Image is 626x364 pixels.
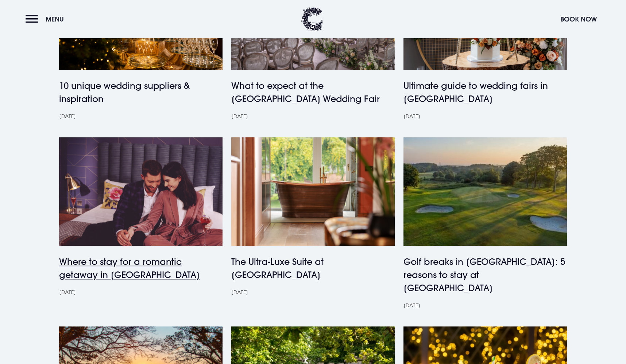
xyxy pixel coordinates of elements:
a: Luxury Hotel Suite Northern Ireland The Ultra-Luxe Suite at [GEOGRAPHIC_DATA] [DATE] [231,137,395,295]
h4: Ultimate guide to wedding fairs in [GEOGRAPHIC_DATA] [403,79,567,105]
div: [DATE] [231,113,395,119]
button: Menu [26,11,67,27]
h4: The Ultra-Luxe Suite at [GEOGRAPHIC_DATA] [231,255,395,281]
span: Menu [46,15,64,23]
div: [DATE] [59,113,223,119]
a: Golf breaks Northern Ireland Golf breaks in [GEOGRAPHIC_DATA]: 5 reasons to stay at [GEOGRAPHIC_D... [403,137,567,308]
h4: 10 unique wedding suppliers & inspiration [59,79,223,105]
div: [DATE] [231,289,395,295]
h4: What to expect at the [GEOGRAPHIC_DATA] Wedding Fair [231,79,395,105]
button: Book Now [557,11,600,27]
img: a couple sitting on a bed, holding a glass of prosecco at clandeboye lodge [59,137,223,246]
h4: Golf breaks in [GEOGRAPHIC_DATA]: 5 reasons to stay at [GEOGRAPHIC_DATA] [403,255,567,294]
h4: Where to stay for a romantic getaway in [GEOGRAPHIC_DATA] [59,255,223,281]
img: Luxury Hotel Suite Northern Ireland [231,137,395,246]
a: a couple sitting on a bed, holding a glass of prosecco at clandeboye lodge Where to stay for a ro... [59,137,223,295]
div: [DATE] [403,113,567,119]
img: Clandeboye Lodge [301,7,323,31]
div: [DATE] [59,289,223,295]
img: Golf breaks Northern Ireland [403,137,567,246]
div: [DATE] [403,302,567,308]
